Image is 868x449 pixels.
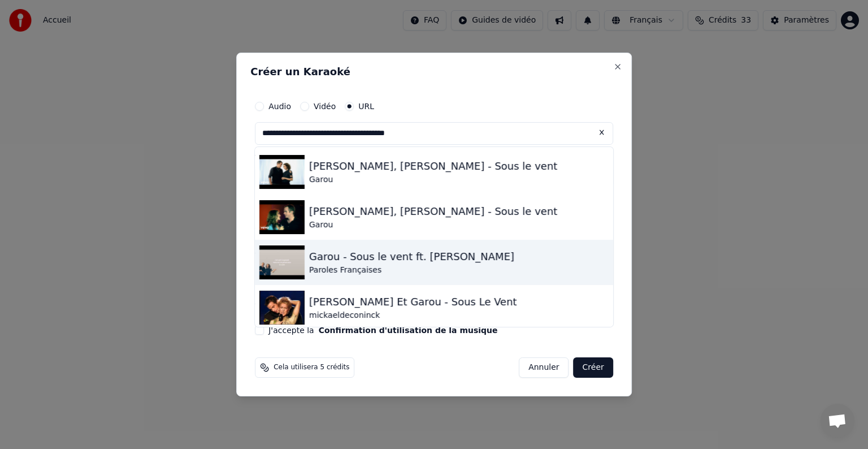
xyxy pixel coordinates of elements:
div: [PERSON_NAME], [PERSON_NAME] - Sous le vent [309,158,557,174]
img: Celine Dion Et Garou - Sous Le Vent [259,291,305,325]
div: Paroles Françaises [309,265,514,276]
h2: Créer un Karaoké [250,67,618,77]
div: [PERSON_NAME], [PERSON_NAME] - Sous le vent [309,204,557,219]
div: [PERSON_NAME] Et Garou - Sous Le Vent [309,294,517,310]
div: Garou - Sous le vent ft. [PERSON_NAME] [309,249,514,265]
button: Annuler [519,357,568,378]
span: Cela utilisera 5 crédits [274,363,349,372]
img: Garou - Sous le vent ft. Céline Dion [259,245,305,279]
label: J'accepte la [268,326,497,334]
label: Audio [268,102,291,110]
div: Garou [309,219,557,231]
button: Créer [574,357,613,378]
img: Garou, Céline Dion - Sous le vent [259,155,305,189]
label: Vidéo [314,102,336,110]
label: URL [358,102,374,110]
div: mickaeldeconinck [309,310,517,321]
img: Garou, Céline Dion - Sous le vent [259,200,305,234]
button: J'accepte la [319,326,498,334]
div: Garou [309,174,557,185]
